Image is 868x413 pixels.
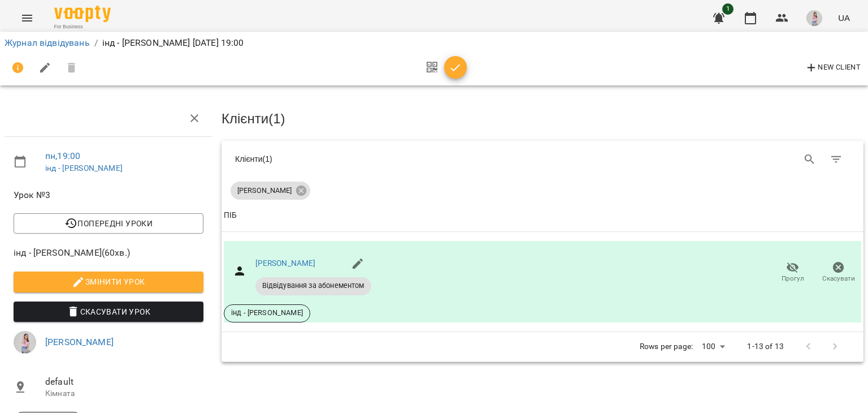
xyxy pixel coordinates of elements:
[747,341,783,352] p: 1-13 of 13
[23,275,194,289] span: Змінити урок
[45,164,123,173] a: інд - [PERSON_NAME]
[14,302,203,322] button: Скасувати Урок
[231,186,298,196] span: [PERSON_NAME]
[14,5,41,32] button: Menu
[14,188,203,202] span: Урок №3
[224,209,237,222] div: ПІБ
[823,146,850,173] button: Фільтр
[640,341,693,352] p: Rows per page:
[45,388,203,399] p: Кімната
[222,141,863,177] div: Table Toolbar
[5,36,863,50] nav: breadcrumb
[822,274,855,283] span: Скасувати
[782,274,804,283] span: Прогул
[14,272,203,292] button: Змінити урок
[45,375,203,389] span: default
[806,10,822,26] img: 5a3acf09a0f7ca778c7c1822df7761ae.png
[54,23,111,31] span: For Business
[802,59,863,77] button: New Client
[697,338,729,355] div: 100
[796,146,823,173] button: Search
[224,209,861,222] span: ПІБ
[54,6,111,22] img: Voopty Logo
[45,337,114,347] a: [PERSON_NAME]
[102,36,244,50] p: інд - [PERSON_NAME] [DATE] 19:00
[255,281,371,291] span: Відвідування за абонементом
[224,209,237,222] div: Sort
[722,3,734,15] span: 1
[834,7,854,28] button: UA
[231,182,310,200] div: [PERSON_NAME]
[45,150,80,161] a: пн , 19:00
[235,153,534,165] div: Клієнти ( 1 )
[5,37,90,48] a: Журнал відвідувань
[805,61,861,75] span: New Client
[14,213,203,234] button: Попередні уроки
[14,331,36,354] img: 5a3acf09a0f7ca778c7c1822df7761ae.png
[14,246,203,260] span: інд - [PERSON_NAME] ( 60 хв. )
[255,259,316,268] a: [PERSON_NAME]
[815,257,861,289] button: Скасувати
[224,308,310,318] span: інд - [PERSON_NAME]
[838,12,850,24] span: UA
[23,217,194,230] span: Попередні уроки
[94,36,98,50] li: /
[222,111,863,126] h3: Клієнти ( 1 )
[770,257,815,289] button: Прогул
[23,305,194,319] span: Скасувати Урок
